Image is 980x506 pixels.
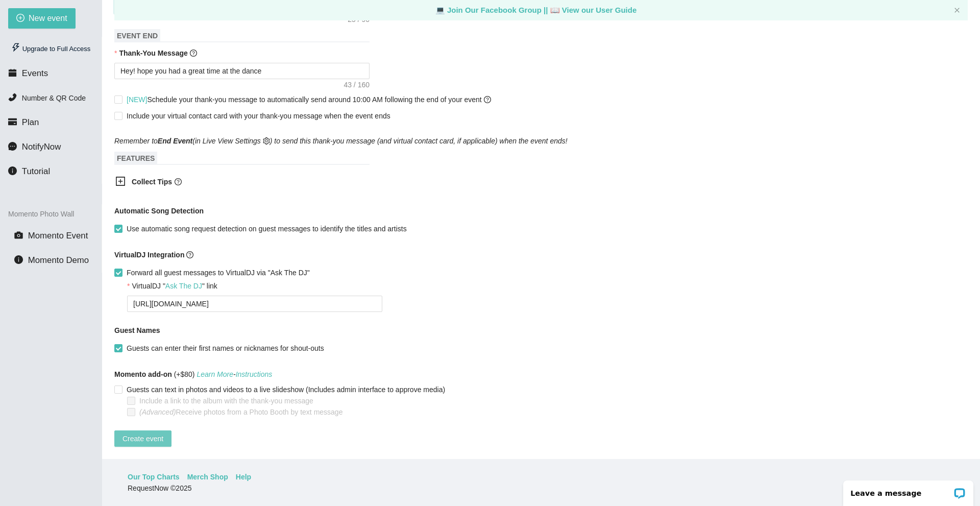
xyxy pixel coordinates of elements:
[8,142,17,151] span: message
[139,408,176,416] i: (Advanced)
[8,68,17,77] span: calendar
[11,43,20,52] span: thunderbolt
[435,6,445,14] span: laptop
[114,430,171,447] button: Create event
[135,395,317,406] span: Include a link to the album with the thank-you message
[127,95,147,104] span: [NEW]
[119,49,187,57] b: Thank-You Message
[28,231,88,240] span: Momento Event
[165,282,202,290] a: Ask The DJ
[114,251,184,259] b: VirtualDJ Integration
[16,14,24,23] span: plus-circle
[127,95,491,104] span: Schedule your thank-you message to automatically send around 10:00 AM following the end of your e...
[22,117,39,127] span: Plan
[550,6,637,14] a: laptop View our User Guide
[29,12,67,25] span: New event
[114,369,272,380] span: (+$80)
[8,39,93,59] div: Upgrade to Full Access
[114,152,157,165] span: FEATURES
[114,137,568,145] i: Remember to (in Live View Settings ) to send this thank-you message (and virtual contact card, if...
[550,6,560,14] span: laptop
[22,68,48,78] span: Events
[122,343,328,354] span: Guests can enter their first names or nicknames for shout-outs
[837,474,980,506] iframe: LiveChat chat widget
[114,205,204,216] b: Automatic Song Detection
[122,267,314,278] span: Forward all guest messages to VirtualDJ via "Ask The DJ"
[22,166,50,176] span: Tutorial
[236,370,273,378] a: Instructions
[132,178,172,186] b: Collect Tips
[435,6,550,14] a: laptop Join Our Facebook Group ||
[954,7,960,13] span: close
[127,112,390,120] span: Include your virtual contact card with your thank-you message when the event ends
[128,483,952,494] div: RequestNow © 2025
[128,471,180,483] a: Our Top Charts
[8,93,17,102] span: phone
[22,94,86,102] span: Number & QR Code
[122,223,411,234] span: Use automatic song request detection on guest messages to identify the titles and artists
[122,384,449,395] span: Guests can text in photos and videos to a live slideshow (Includes admin interface to approve media)
[263,137,270,144] span: setting
[197,370,272,378] i: -
[190,50,197,57] span: question-circle
[127,296,382,312] textarea: [URL][DOMAIN_NAME]
[8,166,17,175] span: info-circle
[122,433,163,444] span: Create event
[187,471,228,483] a: Merch Shop
[236,471,251,483] a: Help
[114,29,160,42] span: EVENT END
[135,406,347,418] span: Receive photos from a Photo Booth by text message
[484,96,491,103] span: question-circle
[158,137,192,145] b: End Event
[114,63,370,79] textarea: Hey! hope you had a great time at the dance
[14,231,23,239] span: camera
[954,7,960,14] button: close
[14,255,23,264] span: info-circle
[114,370,172,378] b: Momento add-on
[186,251,193,258] span: question-circle
[22,142,61,152] span: NotifyNow
[132,280,217,292] div: VirtualDJ " " link
[8,117,17,126] span: credit-card
[175,178,182,185] span: question-circle
[107,170,362,195] div: Collect Tipsquestion-circle
[197,370,233,378] a: Learn More
[114,326,160,334] b: Guest Names
[8,8,76,29] button: plus-circleNew event
[115,176,126,186] span: plus-square
[28,255,89,265] span: Momento Demo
